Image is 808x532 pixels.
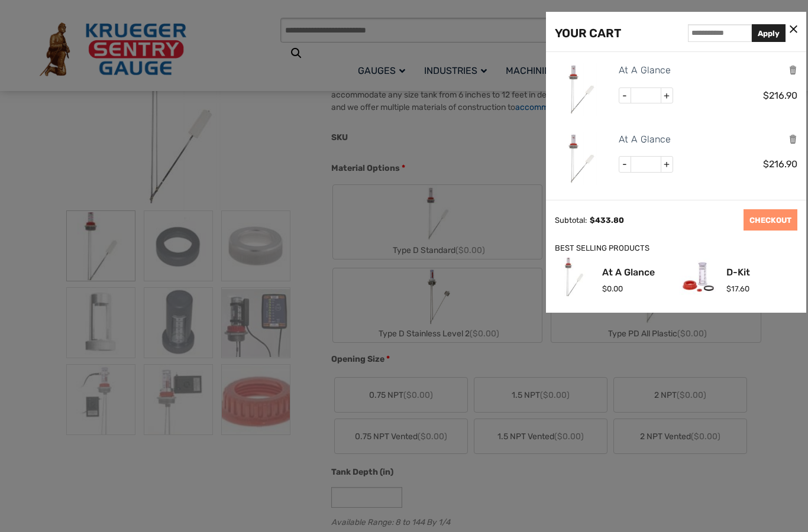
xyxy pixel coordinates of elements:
a: CHECKOUT [744,209,797,231]
img: At A Glance [555,132,608,185]
span: 0.00 [602,284,623,293]
div: Subtotal: [555,216,587,225]
span: + [661,88,673,103]
button: Apply [752,24,786,42]
span: - [619,88,631,103]
div: BEST SELLING PRODUCTS [555,242,797,255]
a: At A Glance [602,268,655,277]
img: At A Glance [555,258,593,296]
a: At A Glance [619,132,671,147]
span: + [661,157,673,172]
span: $ [763,90,769,101]
span: 17.60 [726,284,749,293]
a: Remove this item [788,64,797,76]
div: YOUR CART [555,24,621,43]
img: D-Kit [679,258,717,296]
img: At A Glance [555,63,608,116]
span: 433.80 [590,216,624,225]
a: Remove this item [788,134,797,145]
span: $ [590,216,595,225]
span: 216.90 [763,158,797,170]
span: $ [602,284,607,293]
span: - [619,157,631,172]
span: $ [763,158,769,170]
a: At A Glance [619,63,671,78]
span: 216.90 [763,90,797,101]
a: D-Kit [726,268,750,277]
span: $ [726,284,731,293]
